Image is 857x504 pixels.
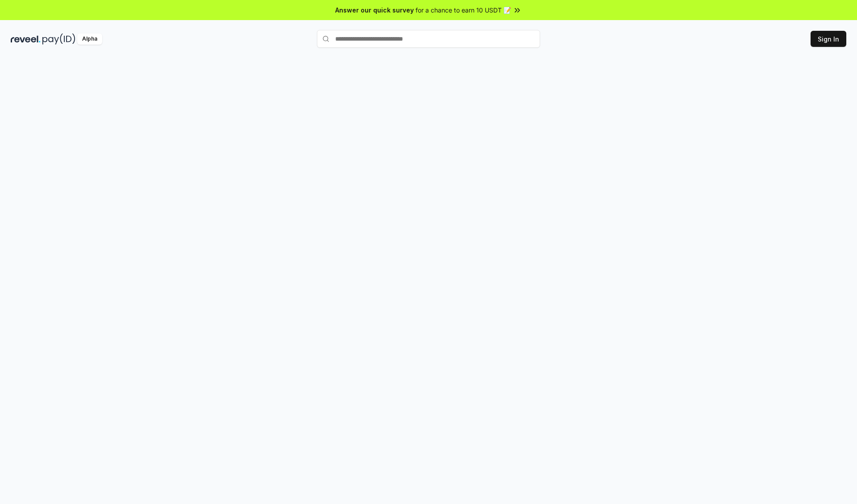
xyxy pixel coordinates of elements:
span: Answer our quick survey [335,5,414,15]
img: reveel_dark [11,33,41,45]
button: Sign In [811,31,846,47]
span: for a chance to earn 10 USDT 📝 [416,5,511,15]
div: Alpha [77,33,102,45]
img: pay_id [42,33,75,45]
